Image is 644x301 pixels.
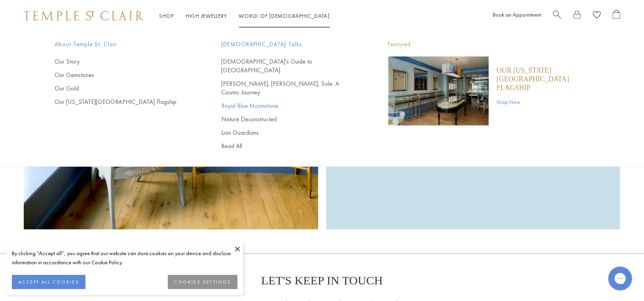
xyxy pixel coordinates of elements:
a: Nature Deconstructed [222,115,357,124]
a: Our Gold [55,84,190,93]
iframe: Gorgias live chat messenger [604,264,636,293]
button: COOKIES SETTINGS [168,275,237,289]
a: High JewelleryHigh Jewellery [186,12,227,19]
div: By clicking “Accept all”, you agree that our website can store cookies on your device and disclos... [12,249,237,267]
a: ShopShop [159,12,174,19]
p: LET'S KEEP IN TOUCH [261,274,383,287]
a: Shop Now [497,98,589,106]
a: Search [553,10,561,22]
span: About Temple St. Clair [55,40,190,49]
a: Book an Appointment [493,11,541,18]
p: Featured [388,40,589,49]
a: [PERSON_NAME], [PERSON_NAME], Sole: A Cosmic Journey [222,79,357,97]
nav: Main navigation [159,11,330,21]
a: Our [US_STATE][GEOGRAPHIC_DATA] Flagship [497,66,589,92]
span: [DEMOGRAPHIC_DATA] Talks [222,40,357,49]
a: Our [US_STATE][GEOGRAPHIC_DATA] Flagship [55,98,190,106]
a: Royal Blue Moonstone [222,102,357,110]
a: Open Shopping Bag [613,10,620,22]
a: Our Gemstones [55,71,190,79]
img: Temple St. Clair [24,11,143,21]
a: View Wishlist [593,10,601,22]
a: Lion Guardians [222,128,357,137]
a: Read All [222,142,357,150]
a: World of [DEMOGRAPHIC_DATA]World of [DEMOGRAPHIC_DATA] [239,12,330,19]
button: ACCEPT ALL COOKIES [12,275,85,289]
a: [DEMOGRAPHIC_DATA]'s Guide to [GEOGRAPHIC_DATA] [222,57,357,75]
a: Our Story [55,57,190,66]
